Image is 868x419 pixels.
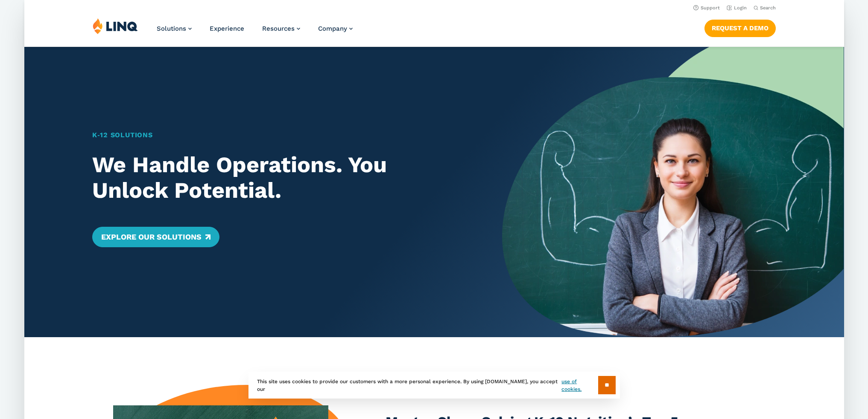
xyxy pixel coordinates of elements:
a: use of cookies. [561,378,598,393]
a: Explore Our Solutions [92,227,219,247]
div: This site uses cookies to provide our customers with a more personal experience. By using [DOMAIN... [248,372,620,399]
span: Search [760,5,775,11]
a: Company [318,25,353,32]
span: Resources [262,25,295,32]
h1: K‑12 Solutions [92,130,469,140]
nav: Primary Navigation [157,18,353,46]
a: Solutions [157,25,192,32]
button: Open Search Bar [753,5,775,11]
a: Login [726,5,746,11]
a: Request a Demo [704,20,775,37]
a: Support [693,5,719,11]
span: Company [318,25,347,32]
a: Resources [262,25,300,32]
nav: Button Navigation [704,18,775,37]
img: LINQ | K‑12 Software [93,18,138,34]
span: Solutions [157,25,186,32]
a: Experience [210,25,244,32]
img: Home Banner [502,47,844,337]
h2: We Handle Operations. You Unlock Potential. [92,152,469,203]
nav: Utility Navigation [24,3,844,12]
